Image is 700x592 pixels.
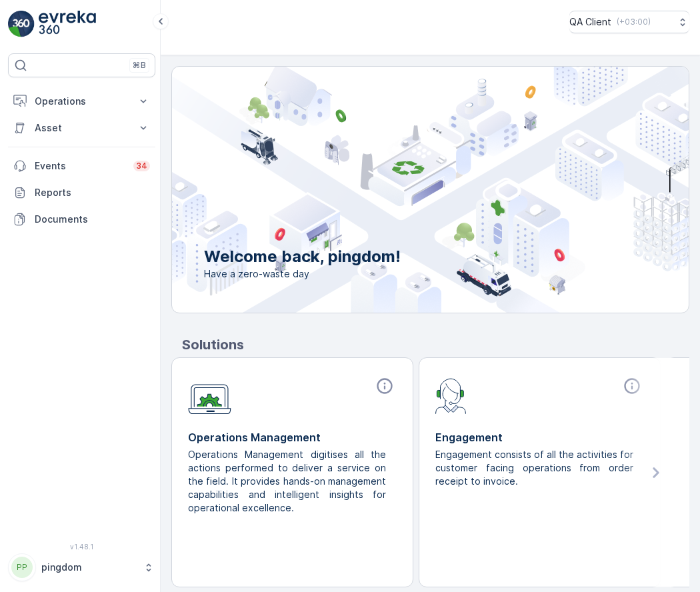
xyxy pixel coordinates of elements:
img: module-icon [188,377,231,415]
p: 34 [136,161,147,171]
img: city illustration [112,67,689,313]
p: Operations Management [188,429,397,445]
p: QA Client [569,15,611,29]
button: QA Client(+03:00) [569,11,689,33]
img: module-icon [435,377,467,414]
p: Operations [35,95,129,108]
img: logo_light-DOdMpM7g.png [39,11,96,37]
p: Documents [35,213,150,226]
p: Solutions [182,335,689,355]
p: Events [35,159,125,173]
img: logo [8,11,35,37]
p: Reports [35,186,150,199]
p: Operations Management digitises all the actions performed to deliver a service on the field. It p... [188,448,386,515]
p: pingdom [41,561,137,574]
p: ( +03:00 ) [617,17,651,27]
span: v 1.48.1 [8,543,155,551]
a: Documents [8,206,155,233]
p: Asset [35,121,129,135]
button: Operations [8,88,155,115]
button: PPpingdom [8,553,155,581]
p: ⌘B [133,60,146,71]
div: PP [11,557,33,578]
p: Engagement [435,429,644,445]
p: Engagement consists of all the activities for customer facing operations from order receipt to in... [435,448,633,488]
button: Asset [8,115,155,141]
span: Have a zero-waste day [204,267,401,281]
a: Events34 [8,153,155,179]
a: Reports [8,179,155,206]
p: Welcome back, pingdom! [204,246,401,267]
